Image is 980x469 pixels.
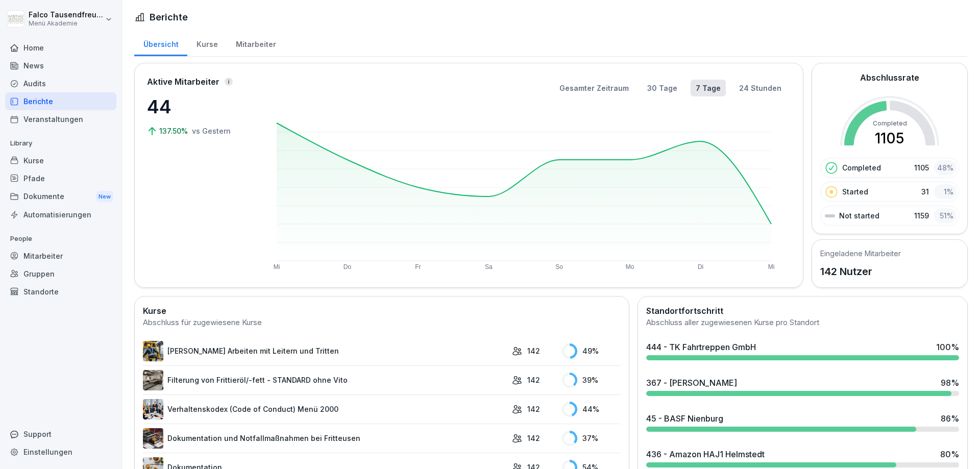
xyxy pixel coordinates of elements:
button: 7 Tage [691,80,726,96]
a: 444 - TK Fahrtreppen GmbH100% [642,337,963,364]
p: 137.50% [159,126,190,136]
div: 80 % [940,448,959,460]
div: 444 - TK Fahrtreppen GmbH [646,341,756,353]
div: Abschluss aller zugewiesenen Kurse pro Standort [646,317,959,329]
text: Do [344,263,352,270]
h1: Berichte [150,10,188,24]
div: Dokumente [5,187,116,206]
div: 98 % [941,377,959,389]
h2: Abschlussrate [860,71,919,84]
h5: Eingeladene Mitarbeiter [820,248,901,259]
text: Fr [415,263,421,270]
p: 142 [527,345,540,356]
button: 30 Tage [642,80,682,96]
div: 436 - Amazon HAJ1 Helmstedt [646,448,765,460]
p: 142 Nutzer [820,264,901,279]
a: Gruppen [5,265,116,283]
a: Standorte [5,283,116,301]
div: 51 % [934,208,957,223]
div: 44 % [562,402,621,417]
a: 367 - [PERSON_NAME]98% [642,373,963,400]
div: 39 % [562,373,621,388]
text: So [555,263,563,270]
a: [PERSON_NAME] Arbeiten mit Leitern und Tritten [143,341,507,361]
h2: Kurse [143,305,621,317]
button: 24 Stunden [734,80,787,96]
img: v7bxruicv7vvt4ltkcopmkzf.png [143,341,163,361]
p: 1159 [914,210,929,221]
div: 45 - BASF Nienburg [646,412,723,425]
div: 86 % [941,412,959,425]
div: 49 % [562,343,621,359]
div: 48 % [934,160,957,175]
p: 142 [527,433,540,443]
a: Einstellungen [5,443,116,461]
text: Di [698,263,703,270]
text: Mi [768,263,775,270]
p: Aktive Mitarbeiter [147,76,219,88]
h2: Standortfortschritt [646,305,959,317]
p: Completed [842,162,881,173]
p: Falco Tausendfreund [29,11,103,19]
text: Mi [274,263,280,270]
a: Kurse [187,30,227,56]
a: Veranstaltungen [5,110,116,128]
a: Audits [5,75,116,92]
p: Menü Akademie [29,20,103,27]
a: Home [5,39,116,57]
text: Mo [626,263,634,270]
div: New [96,191,113,203]
a: Filterung von Frittieröl/-fett - STANDARD ohne Vito [143,370,507,390]
a: Pfade [5,169,116,187]
a: Kurse [5,152,116,169]
button: Gesamter Zeitraum [554,80,634,96]
a: Übersicht [134,30,187,56]
a: Verhaltenskodex (Code of Conduct) Menü 2000 [143,399,507,419]
img: hh3kvobgi93e94d22i1c6810.png [143,399,163,419]
p: 1105 [914,162,929,173]
p: 44 [147,93,249,120]
div: 1 % [934,184,957,199]
a: Dokumentation und Notfallmaßnahmen bei Fritteusen [143,428,507,449]
a: Automatisierungen [5,206,116,224]
a: News [5,57,116,75]
div: Abschluss für zugewiesene Kurse [143,317,621,329]
a: Berichte [5,92,116,110]
p: 142 [527,404,540,414]
text: Sa [485,263,493,270]
p: People [5,231,116,247]
p: 31 [921,186,929,197]
a: DokumenteNew [5,187,116,206]
p: 142 [527,375,540,385]
a: Mitarbeiter [227,30,285,56]
img: t30obnioake0y3p0okzoia1o.png [143,428,163,449]
p: Started [842,186,868,197]
p: Not started [839,210,879,221]
p: vs Gestern [192,126,231,136]
p: Library [5,135,116,152]
img: lnrteyew03wyeg2dvomajll7.png [143,370,163,390]
a: Mitarbeiter [5,247,116,265]
div: 37 % [562,431,621,446]
div: 100 % [936,341,959,353]
div: Support [5,425,116,443]
div: 367 - [PERSON_NAME] [646,377,737,389]
a: 45 - BASF Nienburg86% [642,408,963,436]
